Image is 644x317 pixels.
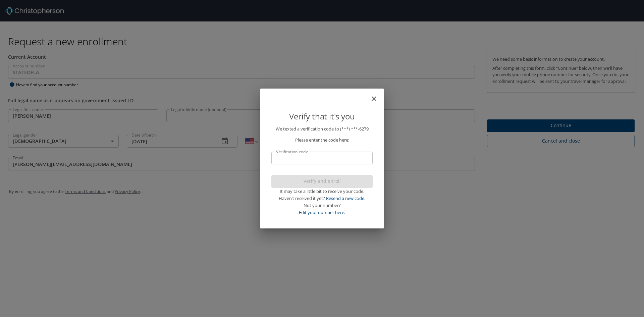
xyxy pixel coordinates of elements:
[373,91,381,99] button: close
[271,125,373,133] p: We texted a verification code to (***) ***- 6279
[271,110,373,123] p: Verify that it's you
[271,188,373,195] div: It may take a little bit to receive your code.
[326,195,365,201] a: Resend a new code.
[271,202,373,209] div: Not your number?
[299,209,345,215] a: Edit your number here.
[271,137,373,144] p: Please enter the code here:
[271,195,373,202] div: Haven’t received it yet?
